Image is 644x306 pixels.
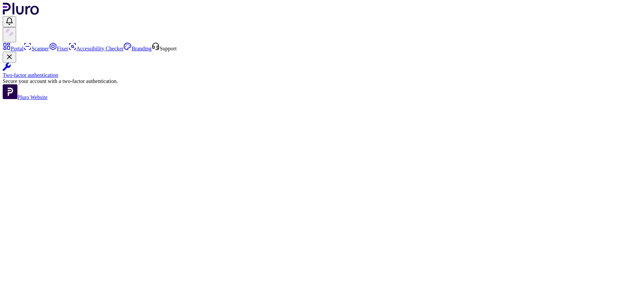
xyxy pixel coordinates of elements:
a: Open Support screen [152,46,177,51]
div: Two-factor authentication [3,72,641,78]
a: Two-factor authentication [3,63,641,78]
div: Secure your account with a two-factor authentication. [3,78,641,84]
a: Portal [3,46,23,51]
a: Scanner [23,46,49,51]
button: Close Two-factor authentication notification [3,52,16,63]
button: User avatar [3,27,16,42]
a: Open Pluro Website [3,94,48,100]
a: Accessibility Checker [68,46,124,51]
button: Open notifications, you have undefined new notifications [3,16,16,27]
aside: Sidebar menu [3,42,641,100]
a: Logo [3,10,39,16]
a: Branding [123,46,152,51]
a: Fixer [49,46,68,51]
